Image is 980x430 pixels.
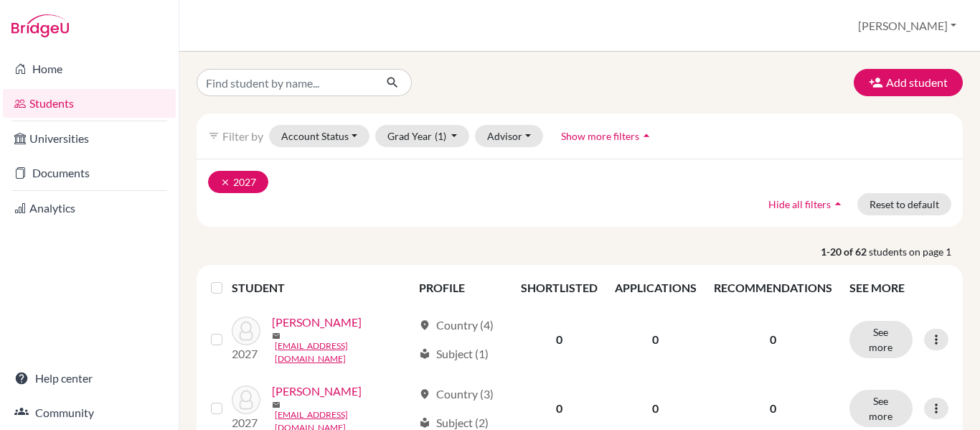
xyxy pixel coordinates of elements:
[419,319,430,331] span: location_on
[606,305,705,374] td: 0
[419,385,494,403] div: Country (3)
[272,401,281,409] span: mail
[852,12,963,39] button: [PERSON_NAME]
[410,271,512,305] th: PROFILE
[512,305,606,374] td: 0
[561,130,639,142] span: Show more filters
[272,383,362,400] a: [PERSON_NAME]
[714,400,832,417] p: 0
[854,69,963,96] button: Add student
[857,193,951,215] button: Reset to default
[222,129,263,143] span: Filter by
[3,398,176,427] a: Community
[549,125,666,147] button: Show more filtersarrow_drop_up
[3,159,176,187] a: Documents
[272,314,362,331] a: [PERSON_NAME]
[3,89,176,118] a: Students
[849,321,913,358] button: See more
[232,345,260,363] p: 2027
[3,364,176,393] a: Help center
[3,194,176,223] a: Analytics
[849,390,913,427] button: See more
[275,340,413,365] a: [EMAIL_ADDRESS][DOMAIN_NAME]
[232,317,260,345] img: Aref, Ahmad
[869,244,963,259] span: students on page 1
[208,130,220,141] i: filter_list
[768,198,831,210] span: Hide all filters
[435,130,446,142] span: (1)
[705,271,841,305] th: RECOMMENDATIONS
[375,125,470,147] button: Grad Year(1)
[821,244,869,259] strong: 1-20 of 62
[714,331,832,348] p: 0
[272,332,281,340] span: mail
[419,345,489,363] div: Subject (1)
[232,271,411,305] th: STUDENT
[512,271,606,305] th: SHORTLISTED
[3,55,176,83] a: Home
[419,348,430,360] span: local_library
[756,193,857,215] button: Hide all filtersarrow_drop_up
[208,171,268,193] button: clear2027
[419,317,494,334] div: Country (4)
[220,177,230,187] i: clear
[606,271,705,305] th: APPLICATIONS
[3,124,176,153] a: Universities
[419,388,430,400] span: location_on
[419,417,430,429] span: local_library
[475,125,543,147] button: Advisor
[232,385,260,414] img: Arnoni, Érico
[841,271,957,305] th: SEE MORE
[269,125,369,147] button: Account Status
[197,69,374,96] input: Find student by name...
[639,128,654,143] i: arrow_drop_up
[831,197,845,211] i: arrow_drop_up
[11,14,69,37] img: Bridge-U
